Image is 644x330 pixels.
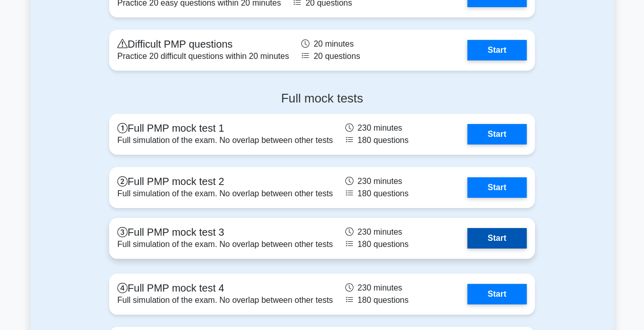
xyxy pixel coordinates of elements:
a: Start [467,40,527,60]
a: Start [467,124,527,145]
h4: Full mock tests [109,91,535,106]
a: Start [467,284,527,304]
a: Start [467,177,527,198]
a: Start [467,228,527,249]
